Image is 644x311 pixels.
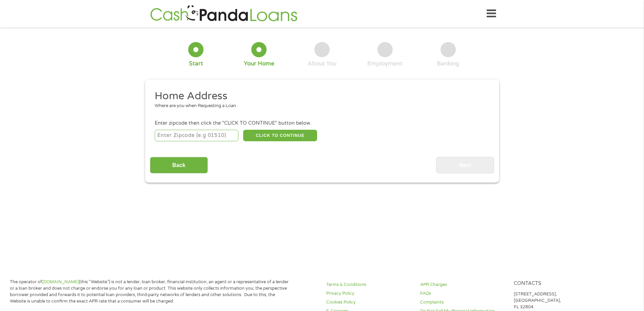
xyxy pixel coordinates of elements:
[155,120,489,127] div: Enter zipcode then click the "CLICK TO CONTINUE" button below.
[326,290,412,297] a: Privacy Policy
[155,103,484,109] div: Where are you when Requesting a Loan.
[243,130,317,141] button: CLICK TO CONTINUE
[436,157,494,173] input: Next
[155,130,238,141] input: Enter Zipcode (e.g 01510)
[326,282,412,288] a: Terms & Conditions
[150,157,208,173] input: Back
[514,281,600,287] h4: Contacts
[308,60,336,67] div: About You
[514,291,600,310] p: [STREET_ADDRESS], [GEOGRAPHIC_DATA], FL 32804.
[148,4,299,23] img: GetLoanNow Logo
[155,89,484,103] h2: Home Address
[437,60,459,67] div: Banking
[42,279,79,285] a: [DOMAIN_NAME]
[189,60,203,67] div: Start
[326,299,412,306] a: Cookies Policy
[420,299,506,306] a: Complaints
[10,279,292,305] p: The operator of (this “Website”) is not a lender, loan broker, financial institution, an agent or...
[367,60,403,67] div: Employment
[244,60,274,67] div: Your Home
[420,290,506,297] a: FAQs
[420,282,506,288] a: APR Charges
